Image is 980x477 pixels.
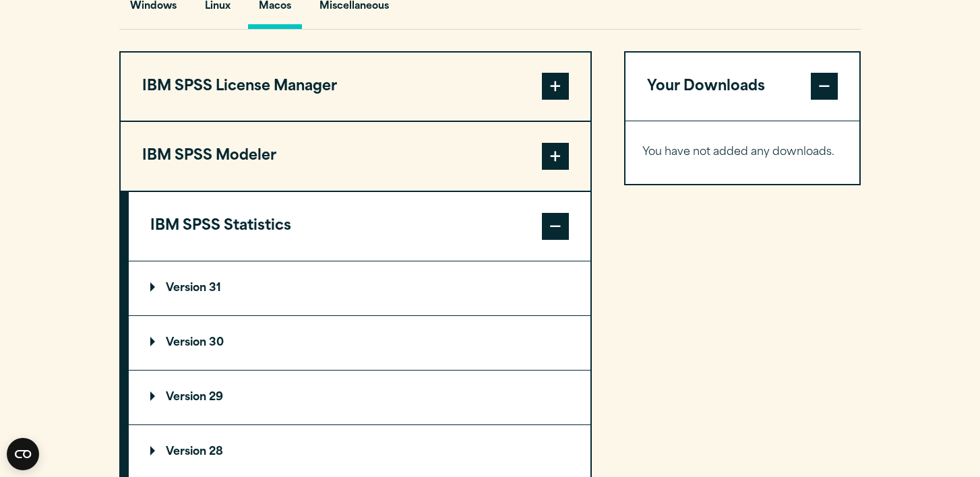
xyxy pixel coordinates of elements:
[7,438,39,470] button: Open CMP widget
[150,283,221,294] p: Version 31
[150,392,223,403] p: Version 29
[129,371,590,424] summary: Version 29
[121,122,590,191] button: IBM SPSS Modeler
[129,316,590,370] summary: Version 30
[625,53,859,121] button: Your Downloads
[129,192,590,261] button: IBM SPSS Statistics
[129,261,590,315] summary: Version 31
[150,447,223,457] p: Version 28
[625,121,859,184] div: Your Downloads
[642,143,843,162] p: You have not added any downloads.
[121,53,590,121] button: IBM SPSS License Manager
[150,338,224,348] p: Version 30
